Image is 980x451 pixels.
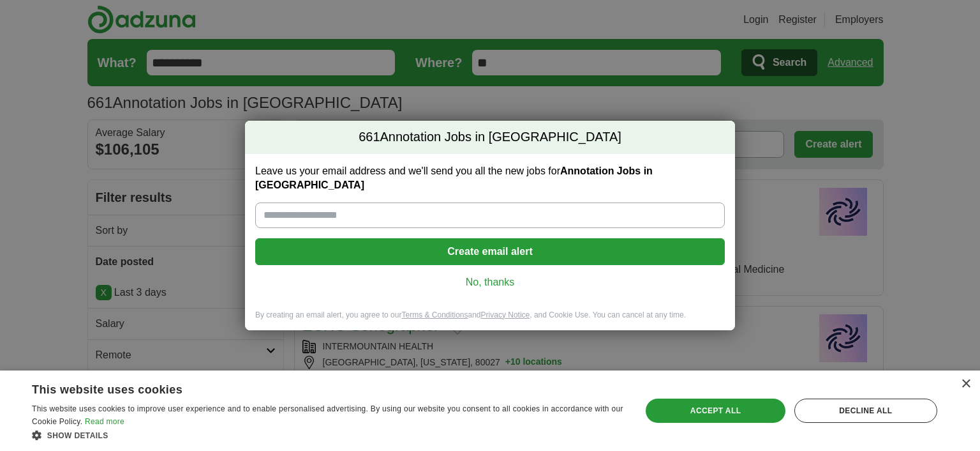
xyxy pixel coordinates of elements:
[255,164,725,192] label: Leave us your email address and we'll send you all the new jobs for
[32,429,623,441] div: Show details
[481,310,530,319] a: Privacy Notice
[255,238,725,265] button: Create email alert
[794,399,937,423] div: Decline all
[32,404,623,426] span: This website uses cookies to improve user experience and to enable personalised advertising. By u...
[32,378,591,397] div: This website uses cookies
[961,379,970,389] div: Close
[401,310,468,319] a: Terms & Conditions
[245,310,735,331] div: By creating an email alert, you agree to our and , and Cookie Use. You can cancel at any time.
[47,431,108,440] span: Show details
[359,128,380,146] span: 661
[85,417,124,426] a: Read more, opens a new window
[245,121,735,154] h2: Annotation Jobs in [GEOGRAPHIC_DATA]
[255,165,653,190] strong: Annotation Jobs in [GEOGRAPHIC_DATA]
[265,275,715,289] a: No, thanks
[646,399,785,423] div: Accept all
